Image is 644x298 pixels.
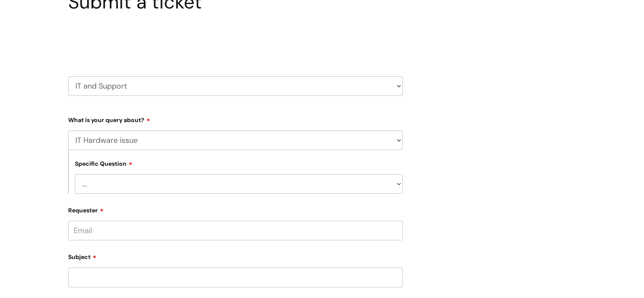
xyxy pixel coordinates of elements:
input: Email [68,221,403,240]
label: Subject [68,251,403,261]
label: What is your query about? [68,114,403,124]
label: Specific Question [75,159,133,167]
label: Requester [68,204,403,214]
h2: Select issue type [68,33,403,49]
